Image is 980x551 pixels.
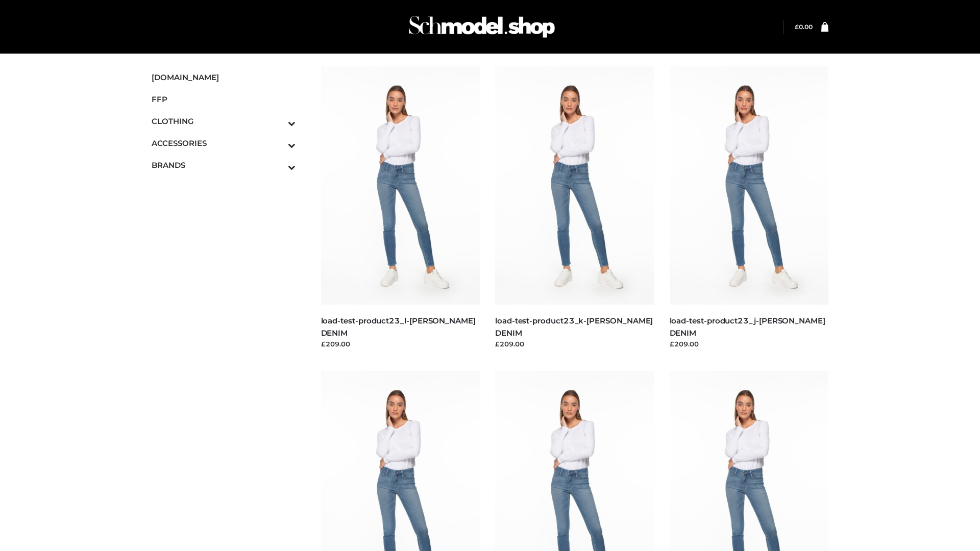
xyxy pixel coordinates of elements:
span: CLOTHING [152,115,296,127]
img: Schmodel Admin 964 [405,7,558,47]
span: BRANDS [152,159,296,171]
div: £209.00 [670,339,829,349]
button: Toggle Submenu [260,132,296,154]
span: FFP [152,93,296,105]
bdi: 0.00 [795,23,813,31]
div: £209.00 [495,339,654,349]
a: [DOMAIN_NAME] [152,66,296,88]
span: £ [795,23,799,31]
a: £0.00 [795,23,813,31]
a: CLOTHINGToggle Submenu [152,110,296,132]
a: load-test-product23_k-[PERSON_NAME] DENIM [495,316,653,337]
button: Toggle Submenu [260,110,296,132]
a: BRANDSToggle Submenu [152,154,296,176]
div: £209.00 [321,339,480,349]
button: Toggle Submenu [260,154,296,176]
a: FFP [152,88,296,110]
a: load-test-product23_j-[PERSON_NAME] DENIM [670,316,825,337]
a: load-test-product23_l-[PERSON_NAME] DENIM [321,316,476,337]
span: ACCESSORIES [152,137,296,149]
span: [DOMAIN_NAME] [152,71,296,83]
a: ACCESSORIESToggle Submenu [152,132,296,154]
